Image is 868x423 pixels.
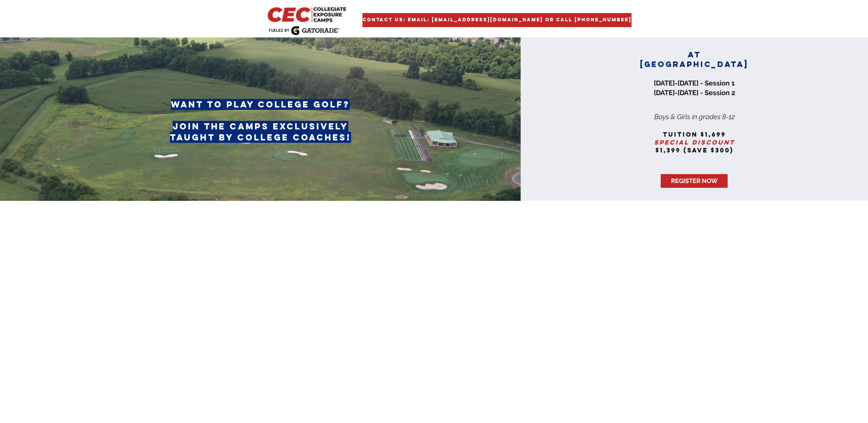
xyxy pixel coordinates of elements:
[362,17,632,23] span: Contact Us: Email: [EMAIL_ADDRESS][DOMAIN_NAME] or Call [PHONE_NUMBER]
[266,5,349,23] img: CEC Logo Primary_edited.jpg
[656,146,733,154] span: $1,399 (save $300)
[671,176,718,185] span: REGISTER NOW
[170,121,351,143] span: join the camps exclusively taught by college coaches!
[268,26,340,35] img: Fueled by Gatorade.png
[640,50,749,69] span: AT [GEOGRAPHIC_DATA]
[171,99,350,110] span: want to play college golf?
[654,138,735,146] span: special discount
[654,79,735,97] span: [DATE]-[DATE] - Session 1 [DATE]-[DATE] - Session 2
[663,130,726,138] span: tuition $1,699
[362,13,632,27] a: Contact Us: Email: golf@collegiatecamps.com or Call 954 482 4979
[661,174,728,188] a: REGISTER NOW
[654,113,735,121] span: Boys & Girls in grades 8-12
[266,203,602,416] div: Your Video Title Video Player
